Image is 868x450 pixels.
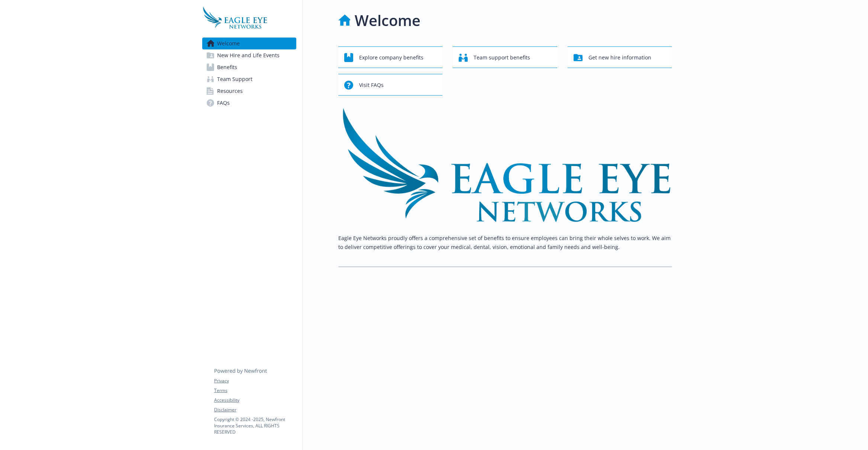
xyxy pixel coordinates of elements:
img: overview page banner [338,107,672,222]
button: Visit FAQs [338,74,443,95]
span: Get new hire information [588,51,651,65]
span: Team Support [217,73,252,85]
button: Team support benefits [453,46,557,68]
span: Visit FAQs [359,78,384,92]
a: Welcome [202,38,296,49]
a: Resources [202,85,296,97]
button: Get new hire information [568,46,672,68]
span: Explore company benefits [359,51,423,65]
span: Welcome [217,38,240,49]
a: Terms [214,387,296,394]
p: Copyright © 2024 - 2025 , Newfront Insurance Services, ALL RIGHTS RESERVED [214,416,296,435]
span: Resources [217,85,243,97]
a: FAQs [202,97,296,109]
a: Benefits [202,61,296,73]
a: New Hire and Life Events [202,49,296,61]
span: FAQs [217,97,230,109]
a: Privacy [214,378,296,384]
span: New Hire and Life Events [217,49,280,61]
span: Team support benefits [474,51,530,65]
p: Eagle Eye Networks proudly offers a comprehensive set of benefits to ensure employees can bring t... [338,234,672,252]
h1: Welcome [355,9,420,32]
a: Disclaimer [214,407,296,413]
a: Team Support [202,73,296,85]
button: Explore company benefits [338,46,443,68]
span: Benefits [217,61,237,73]
a: Accessibility [214,397,296,404]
